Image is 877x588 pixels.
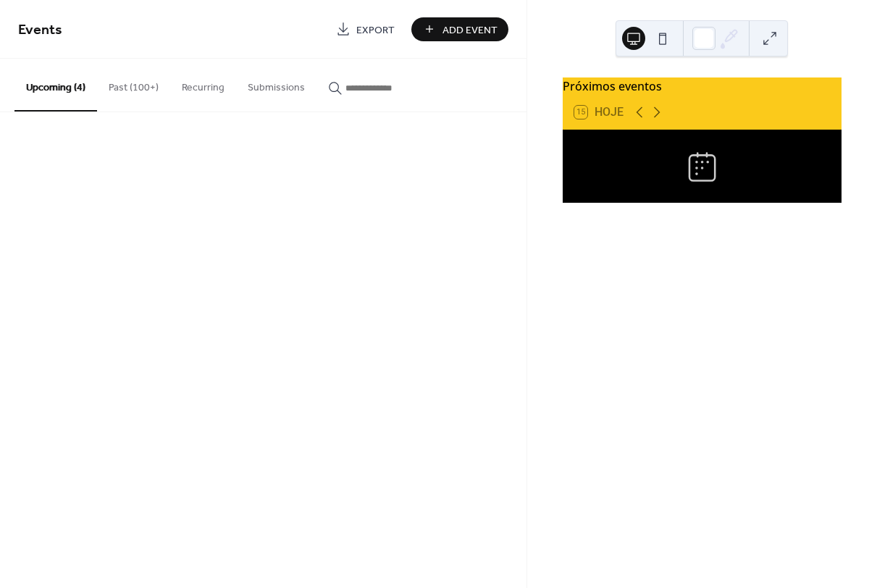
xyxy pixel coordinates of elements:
button: Submissions [236,59,316,110]
a: Export [325,17,406,41]
div: Próximos eventos [563,77,842,95]
button: Recurring [170,59,236,110]
button: Past (100+) [97,59,170,110]
span: Add Event [442,22,498,38]
button: Add Event [411,17,508,41]
button: Upcoming (4) [14,59,97,112]
span: Events [18,16,62,44]
span: Export [356,22,395,38]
